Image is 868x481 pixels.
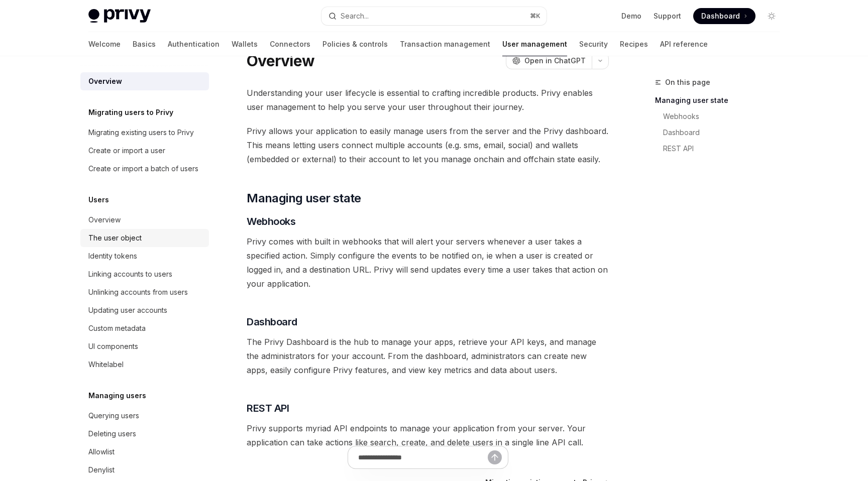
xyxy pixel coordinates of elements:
a: Deleting users [80,425,209,443]
div: The user object [88,232,142,244]
a: Custom metadata [80,319,209,337]
a: Unlinking accounts from users [80,283,209,301]
a: Dashboard [693,8,755,24]
div: Querying users [88,410,139,422]
button: Send message [488,450,502,464]
span: Open in ChatGPT [524,56,586,66]
a: Basics [133,32,156,56]
a: Recipes [620,32,648,56]
a: Identity tokens [80,247,209,265]
div: Custom metadata [88,322,146,334]
h1: Overview [247,52,314,70]
button: Search...⌘K [321,7,547,25]
div: Create or import a batch of users [88,163,198,175]
div: UI components [88,340,138,352]
a: Overview [80,211,209,229]
span: ⌘ K [530,12,540,20]
div: Overview [88,214,121,226]
span: Privy allows your application to easily manage users from the server and the Privy dashboard. Thi... [247,124,609,166]
a: Connectors [270,32,310,56]
a: Support [654,11,681,21]
span: Managing user state [247,190,361,206]
a: Querying users [80,407,209,425]
span: Dashboard [247,315,297,329]
a: API reference [660,32,708,56]
h5: Managing users [88,390,146,402]
a: Whitelabel [80,355,209,374]
a: Demo [621,11,641,21]
img: light logo [88,9,151,23]
span: Privy supports myriad API endpoints to manage your application from your server. Your application... [247,421,609,449]
a: Dashboard [663,125,788,141]
a: Managing user state [655,92,788,108]
a: Migrating existing users to Privy [80,124,209,142]
div: Denylist [88,464,115,476]
div: Linking accounts to users [88,268,172,280]
a: Overview [80,72,209,90]
span: On this page [665,76,710,88]
a: UI components [80,337,209,355]
div: Updating user accounts [88,304,167,316]
a: Allowlist [80,443,209,461]
a: Authentication [168,32,220,56]
span: Privy comes with built in webhooks that will alert your servers whenever a user takes a specified... [247,234,609,291]
h5: Users [88,194,109,206]
div: Unlinking accounts from users [88,286,188,298]
span: The Privy Dashboard is the hub to manage your apps, retrieve your API keys, and manage the admini... [247,335,609,377]
a: User management [502,32,567,56]
span: Understanding your user lifecycle is essential to crafting incredible products. Privy enables use... [247,86,609,114]
div: Identity tokens [88,250,137,262]
div: Allowlist [88,446,115,458]
a: Policies & controls [322,32,388,56]
button: Toggle dark mode [764,8,780,24]
h5: Migrating users to Privy [88,106,173,118]
span: Webhooks [247,214,295,228]
a: REST API [663,141,788,157]
div: Overview [88,75,122,87]
a: Welcome [88,32,121,56]
a: Updating user accounts [80,301,209,319]
a: Wallets [232,32,258,56]
div: Search... [341,10,369,22]
span: Dashboard [701,11,740,21]
div: Migrating existing users to Privy [88,127,194,139]
a: Linking accounts to users [80,265,209,283]
a: Denylist [80,461,209,479]
a: Transaction management [400,32,490,56]
a: Create or import a user [80,142,209,160]
div: Whitelabel [88,358,124,371]
a: Webhooks [663,108,788,125]
a: The user object [80,229,209,247]
span: REST API [247,401,289,415]
button: Open in ChatGPT [506,52,592,69]
a: Security [579,32,608,56]
a: Create or import a batch of users [80,160,209,178]
div: Create or import a user [88,145,165,157]
div: Deleting users [88,428,136,440]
